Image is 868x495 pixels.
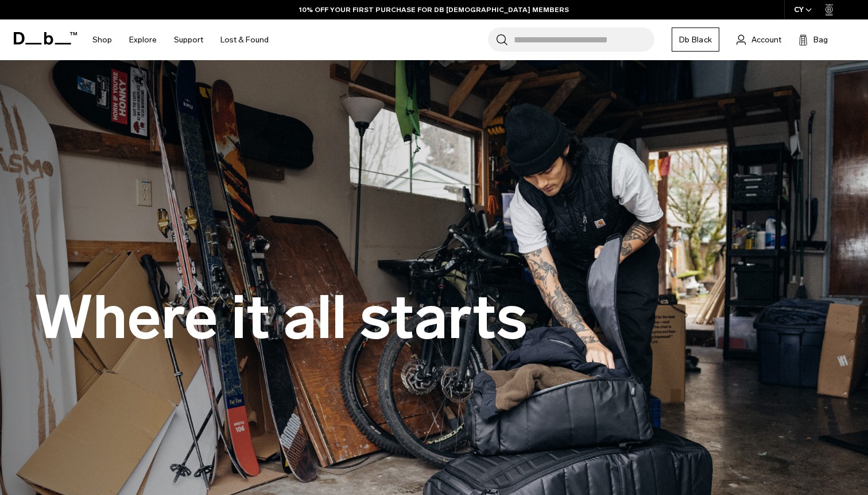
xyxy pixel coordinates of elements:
[672,27,719,52] a: Db Black
[84,19,277,60] nav: Main Navigation
[799,33,828,46] button: Bag
[34,285,528,351] h1: Where it all starts
[174,19,203,60] a: Support
[813,34,828,46] span: Bag
[737,33,781,46] a: Account
[299,5,569,15] a: 10% OFF YOUR FIRST PURCHASE FOR DB [DEMOGRAPHIC_DATA] MEMBERS
[751,34,781,46] span: Account
[220,19,269,60] a: Lost & Found
[92,19,112,60] a: Shop
[129,19,157,60] a: Explore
